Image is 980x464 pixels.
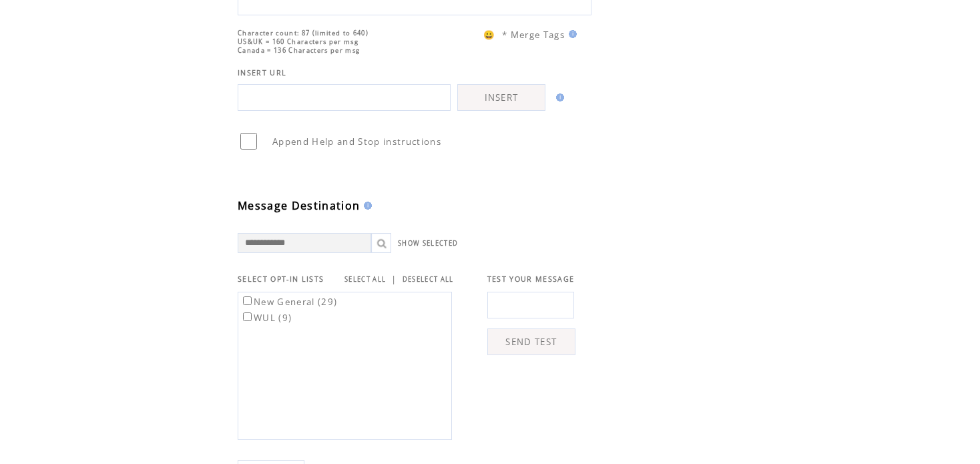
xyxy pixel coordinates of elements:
[502,29,565,41] span: * Merge Tags
[240,296,337,308] label: New General (29)
[487,274,575,284] span: TEST YOUR MESSAGE
[487,328,575,355] a: SEND TEST
[403,275,454,284] a: DESELECT ALL
[240,312,292,324] label: WUL (9)
[391,273,397,285] span: |
[398,239,458,248] a: SHOW SELECTED
[360,202,372,210] img: help.gif
[238,68,286,77] span: INSERT URL
[272,136,441,148] span: Append Help and Stop instructions
[457,84,545,111] a: INSERT
[243,312,252,321] input: WUL (9)
[238,198,360,213] span: Message Destination
[243,296,252,305] input: New General (29)
[238,46,360,55] span: Canada = 136 Characters per msg
[565,30,577,38] img: help.gif
[344,275,386,284] a: SELECT ALL
[238,274,324,284] span: SELECT OPT-IN LISTS
[238,29,369,37] span: Character count: 87 (limited to 640)
[238,37,358,46] span: US&UK = 160 Characters per msg
[483,29,495,41] span: 😀
[552,93,564,101] img: help.gif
